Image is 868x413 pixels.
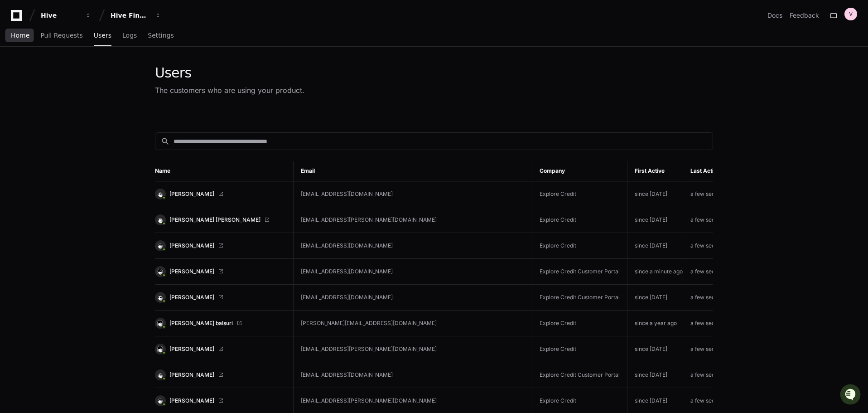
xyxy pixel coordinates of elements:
[107,7,165,24] button: Hive Financial Systems
[532,233,627,259] td: Explore Credit
[94,33,111,38] span: Users
[294,285,532,311] td: [EMAIL_ADDRESS][DOMAIN_NAME]
[849,10,853,18] h1: V
[9,36,165,51] div: Welcome
[155,266,286,277] a: [PERSON_NAME]
[683,207,738,233] td: a few seconds ago
[155,189,286,199] a: [PERSON_NAME]
[9,99,61,106] div: Past conversations
[294,207,532,233] td: [EMAIL_ADDRESS][PERSON_NAME][DOMAIN_NAME]
[37,7,95,24] button: Hive
[294,259,532,285] td: [EMAIL_ADDRESS][DOMAIN_NAME]
[532,311,627,336] td: Explore Credit
[294,233,532,259] td: [EMAIL_ADDRESS][DOMAIN_NAME]
[532,285,627,311] td: Explore Credit Customer Portal
[294,161,532,181] th: Email
[627,336,683,362] td: since [DATE]
[294,362,532,388] td: [EMAIL_ADDRESS][DOMAIN_NAME]
[627,362,683,388] td: since [DATE]
[90,142,110,149] span: Pylon
[154,70,165,81] button: Start new chat
[683,233,738,259] td: a few seconds ago
[155,65,304,81] div: Users
[28,121,73,129] span: [PERSON_NAME]
[294,311,532,336] td: [PERSON_NAME][EMAIL_ADDRESS][DOMAIN_NAME]
[683,259,738,285] td: a few seconds ago
[294,336,532,362] td: [EMAIL_ADDRESS][PERSON_NAME][DOMAIN_NAME]
[80,121,99,129] span: [DATE]
[155,344,286,355] a: [PERSON_NAME]
[294,181,532,207] td: [EMAIL_ADDRESS][DOMAIN_NAME]
[839,383,863,408] iframe: Open customer support
[111,11,149,20] div: Hive Financial Systems
[155,214,286,225] a: [PERSON_NAME] [PERSON_NAME]
[155,292,286,303] a: [PERSON_NAME]
[156,293,164,301] img: 13.svg
[532,161,627,181] th: Company
[11,25,29,46] a: Home
[683,161,738,181] th: Last Active
[156,267,164,276] img: 2.svg
[532,362,627,388] td: Explore Credit Customer Portal
[140,97,165,108] button: See all
[155,318,286,329] a: [PERSON_NAME] balsuri
[627,207,683,233] td: since [DATE]
[844,8,857,20] button: V
[161,137,170,146] mat-icon: search
[627,311,683,336] td: since a year ago
[683,285,738,311] td: a few seconds ago
[156,345,164,353] img: 1.svg
[41,77,125,84] div: We're available if you need us!
[156,396,164,405] img: 8.svg
[9,68,25,84] img: 1756235613930-3d25f9e4-fa56-45dd-b3ad-e072dfbd1548
[169,190,214,198] span: [PERSON_NAME]
[169,397,214,404] span: [PERSON_NAME]
[683,181,738,207] td: a few seconds ago
[155,161,294,181] th: Name
[790,11,819,20] button: Feedback
[9,113,24,127] img: Vineet Shah
[156,189,164,198] img: 9.svg
[41,11,80,20] div: Hive
[148,25,174,46] a: Settings
[532,207,627,233] td: Explore Credit
[64,141,110,149] a: Powered byPylon
[169,268,214,275] span: [PERSON_NAME]
[627,161,683,181] th: First Active
[683,362,738,388] td: a few seconds ago
[40,33,82,38] span: Pull Requests
[683,336,738,362] td: a few seconds ago
[122,33,137,38] span: Logs
[627,285,683,311] td: since [DATE]
[532,336,627,362] td: Explore Credit
[169,345,214,353] span: [PERSON_NAME]
[627,181,683,207] td: since [DATE]
[9,9,27,27] img: PlayerZero
[169,320,233,327] span: [PERSON_NAME] balsuri
[767,11,782,20] a: Docs
[122,25,137,46] a: Logs
[156,241,164,250] img: 8.svg
[75,121,78,129] span: •
[169,242,214,249] span: [PERSON_NAME]
[683,311,738,336] td: a few seconds ago
[155,240,286,251] a: [PERSON_NAME]
[627,259,683,285] td: since a minute ago
[19,68,35,84] img: 7521149027303_d2c55a7ec3fe4098c2f6_72.png
[627,233,683,259] td: since [DATE]
[169,294,214,301] span: [PERSON_NAME]
[532,259,627,285] td: Explore Credit Customer Portal
[148,33,174,38] span: Settings
[156,370,164,379] img: 9.svg
[532,181,627,207] td: Explore Credit
[11,33,29,38] span: Home
[155,369,286,380] a: [PERSON_NAME]
[41,68,149,77] div: Start new chat
[169,371,214,379] span: [PERSON_NAME]
[94,25,111,46] a: Users
[155,395,286,406] a: [PERSON_NAME]
[40,25,82,46] a: Pull Requests
[155,85,304,96] div: The customers who are using your product.
[169,216,260,224] span: [PERSON_NAME] [PERSON_NAME]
